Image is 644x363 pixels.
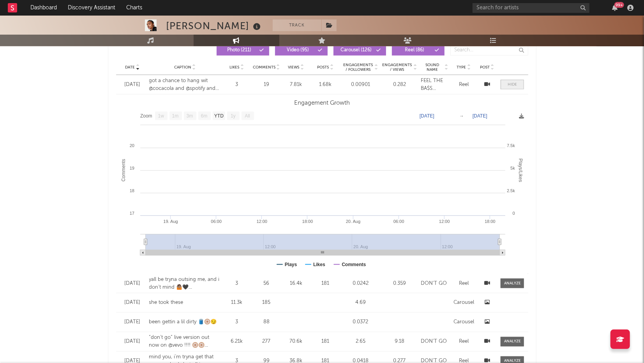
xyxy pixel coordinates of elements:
[288,65,299,70] span: Views
[140,114,152,119] text: Zoom
[397,48,433,53] span: Reel ( 86 )
[129,188,134,193] text: 18
[149,299,221,307] div: she took these
[343,319,378,326] div: 0.0372
[439,219,450,224] text: 12:00
[120,280,145,288] div: [DATE]
[253,319,280,326] div: 88
[421,338,448,346] div: DON'T GO
[120,338,145,346] div: [DATE]
[343,280,378,288] div: 0.0242
[225,81,249,89] div: 3
[174,65,191,70] span: Caption
[382,63,412,72] span: Engagements / Views
[201,114,207,119] text: 6m
[343,338,378,346] div: 2.65
[507,143,515,148] text: 7.5k
[450,45,528,56] input: Search...
[421,63,443,72] span: Sound Name
[129,166,134,170] text: 19
[273,19,321,31] button: Track
[333,45,386,56] button: Carousel(126)
[507,188,515,193] text: 2.5k
[343,299,378,307] div: 4.69
[284,81,308,89] div: 7.81k
[275,45,328,56] button: Video(95)
[225,280,249,288] div: 3
[473,113,487,119] text: [DATE]
[163,219,178,224] text: 19. Aug
[222,48,258,53] span: Photo ( 211 )
[225,319,249,326] div: 3
[158,114,164,119] text: 1w
[253,280,280,288] div: 56
[214,114,223,119] text: YTD
[473,3,589,13] input: Search for artists
[149,334,221,349] div: “don’t go” live version out now on @vevo !!!! 🛞🛞 yours truly, mr. hydraulic :)
[302,219,313,224] text: 18:00
[312,81,339,89] div: 1.68k
[284,280,308,288] div: 16.4k
[129,211,134,216] text: 17
[225,338,249,346] div: 6.21k
[116,98,528,108] div: Engagement Growth
[120,81,145,89] div: [DATE]
[343,81,378,89] div: 0.00901
[121,159,126,182] text: Comments
[382,280,417,288] div: 0.359
[339,48,374,53] span: Carousel ( 126 )
[120,299,145,307] div: [DATE]
[280,48,316,53] span: Video ( 95 )
[211,219,222,224] text: 06:00
[284,338,308,346] div: 70.6k
[382,81,417,89] div: 0.282
[510,166,515,170] text: 5k
[346,219,360,224] text: 20. Aug
[459,113,464,119] text: →
[256,219,267,224] text: 12:00
[421,280,448,288] div: DON'T GO
[452,338,475,346] div: Reel
[452,319,475,326] div: Carousel
[480,65,490,70] span: Post
[452,81,475,89] div: Reel
[317,65,329,70] span: Posts
[120,319,145,326] div: [DATE]
[420,113,434,119] text: [DATE]
[225,299,249,307] div: 11.3k
[313,262,325,267] text: Likes
[253,65,275,70] span: Comments
[518,159,523,182] text: Plays/Likes
[342,262,366,267] text: Comments
[245,114,250,119] text: All
[217,45,269,56] button: Photo(211)
[512,211,515,216] text: 0
[312,338,339,346] div: 181
[129,143,134,148] text: 20
[149,276,221,291] div: yall be tryna outsing me, and i don’t mind 🤷🏽🖤 u ready for more???
[382,338,417,346] div: 9.18
[343,63,373,72] span: Engagements / Followers
[125,65,135,70] span: Date
[231,114,236,119] text: 1y
[166,19,263,32] div: [PERSON_NAME]
[485,219,496,224] text: 18:00
[172,114,178,119] text: 1m
[186,114,193,119] text: 3m
[392,45,445,56] button: Reel(86)
[253,81,280,89] div: 19
[457,65,466,70] span: Type
[614,2,624,8] div: 99 +
[393,219,404,224] text: 06:00
[612,5,618,11] button: 99+
[253,299,280,307] div: 185
[452,299,475,307] div: Carousel
[230,65,240,70] span: Likes
[285,262,297,267] text: Plays
[421,77,448,92] div: FEEL THE BA$S (Prelude) [feat. BEAM]
[312,280,339,288] div: 181
[149,77,221,92] div: got a chance to hang wit @cocacola and @spotify and yap about recording feel the ba$$ 🔊 full inte...
[452,280,475,288] div: Reel
[253,338,280,346] div: 277
[149,319,221,326] div: been gettin a lil dirty 🛢️🛞😏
